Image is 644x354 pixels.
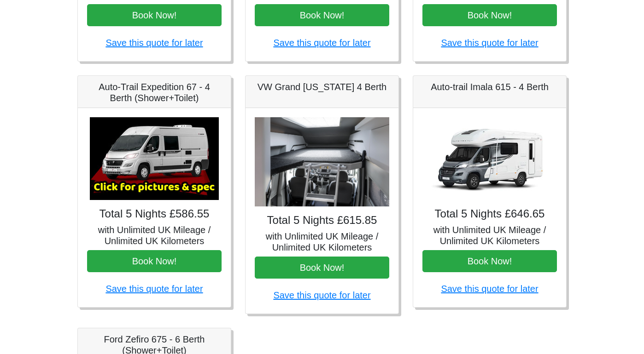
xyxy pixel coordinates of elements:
h4: Total 5 Nights £615.85 [255,214,389,227]
button: Book Now! [87,4,222,26]
img: VW Grand California 4 Berth [255,117,389,207]
button: Book Now! [87,250,222,272]
h5: Auto-Trail Expedition 67 - 4 Berth (Shower+Toilet) [87,81,222,103]
a: Save this quote for later [105,284,203,294]
a: Save this quote for later [273,290,370,300]
h5: Auto-trail Imala 615 - 4 Berth [422,81,557,92]
h4: Total 5 Nights £646.65 [422,207,557,221]
a: Save this quote for later [441,38,538,48]
button: Book Now! [255,4,389,26]
a: Save this quote for later [441,284,538,294]
a: Save this quote for later [273,38,370,48]
img: Auto-trail Imala 615 - 4 Berth [425,117,554,200]
button: Book Now! [255,257,389,279]
h4: Total 5 Nights £586.55 [87,207,222,221]
img: Auto-Trail Expedition 67 - 4 Berth (Shower+Toilet) [90,117,219,200]
h5: with Unlimited UK Mileage / Unlimited UK Kilometers [87,224,222,246]
a: Save this quote for later [105,38,203,48]
h5: with Unlimited UK Mileage / Unlimited UK Kilometers [422,224,557,246]
button: Book Now! [422,4,557,26]
button: Book Now! [422,250,557,272]
h5: VW Grand [US_STATE] 4 Berth [255,81,389,92]
h5: with Unlimited UK Mileage / Unlimited UK Kilometers [255,231,389,253]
